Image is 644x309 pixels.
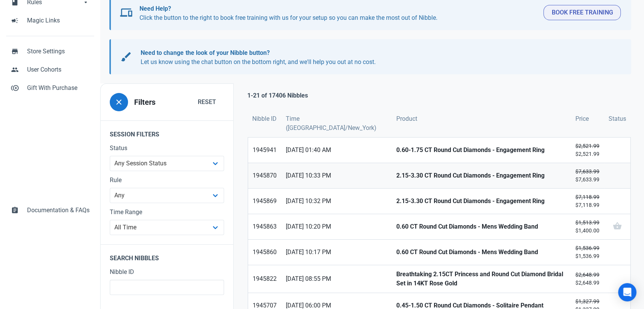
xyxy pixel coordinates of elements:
[571,138,604,163] a: $2,521.99$2,521.99
[286,274,387,283] span: [DATE] 08:55 PM
[286,248,387,257] span: [DATE] 10:17 PM
[281,138,391,163] a: [DATE] 01:40 AM
[571,214,604,239] a: $1,513.99$1,400.00
[575,168,599,184] small: $7,633.99
[11,16,19,24] span: campaign
[248,189,281,214] a: 1945869
[575,245,599,251] s: $1,536.99
[575,219,599,235] small: $1,400.00
[27,206,90,215] span: Documentation & FAQs
[11,47,19,54] span: store
[6,79,94,97] a: control_point_duplicateGift With Purchase
[575,219,599,226] s: $1,513.99
[396,114,417,123] span: Product
[248,265,281,293] a: 1945822
[27,16,90,25] span: Magic Links
[281,189,391,214] a: [DATE] 10:32 PM
[391,189,571,214] a: 2.15-3.30 CT Round Cut Diamonds - Engagement Ring
[286,171,387,180] span: [DATE] 10:33 PM
[110,144,224,153] label: Status
[575,298,599,304] s: $1,327.99
[396,248,566,257] strong: 0.60 CT Round Cut Diamonds - Mens Wedding Band
[6,11,94,30] a: campaignMagic Links
[543,5,621,20] button: Book Free Training
[134,98,155,107] h3: Filters
[101,244,233,267] legend: Search Nibbles
[575,272,599,278] s: $2,648.99
[575,194,599,200] s: $7,118.99
[110,208,224,217] label: Time Range
[391,214,571,239] a: 0.60 CT Round Cut Diamonds - Mens Wedding Band
[141,48,613,67] p: Let us know using the chat button on the bottom right, and we'll help you out at no cost.
[27,47,90,56] span: Store Settings
[551,8,613,17] span: Book Free Training
[575,114,589,123] span: Price
[571,163,604,188] a: $7,633.99$7,633.99
[11,65,19,73] span: people
[612,221,622,231] span: shopping_basket
[396,146,566,155] strong: 0.60-1.75 CT Round Cut Diamonds - Engagement Ring
[110,176,224,185] label: Rule
[575,271,599,287] small: $2,648.99
[6,61,94,79] a: peopleUser Cohorts
[391,138,571,163] a: 0.60-1.75 CT Round Cut Diamonds - Engagement Ring
[286,197,387,206] span: [DATE] 10:32 PM
[248,240,281,265] a: 1945860
[281,240,391,265] a: [DATE] 10:17 PM
[27,83,90,93] span: Gift With Purchase
[247,91,308,100] p: 1-21 of 17406 Nibbles
[571,240,604,265] a: $1,536.99$1,536.99
[391,265,571,293] a: Breathtaking 2.15CT Princess and Round Cut Diamond Bridal Set in 14KT Rose Gold
[101,120,233,144] legend: Session Filters
[286,222,387,231] span: [DATE] 10:20 PM
[281,214,391,239] a: [DATE] 10:20 PM
[141,49,269,56] b: Need to change the look of your Nibble button?
[391,163,571,188] a: 2.15-3.30 CT Round Cut Diamonds - Engagement Ring
[396,222,566,231] strong: 0.60 CT Round Cut Diamonds - Mens Wedding Band
[571,189,604,214] a: $7,118.99$7,118.99
[198,98,216,107] span: Reset
[248,214,281,239] a: 1945863
[575,244,599,260] small: $1,536.99
[609,114,626,123] span: Status
[248,138,281,163] a: 1945941
[575,193,599,209] small: $7,118.99
[139,5,171,12] b: Need Help?
[139,4,538,22] p: Click the button to the right to book free training with us for your setup so you can make the mo...
[27,65,90,74] span: User Cohorts
[11,206,19,213] span: assignment
[281,265,391,293] a: [DATE] 08:55 PM
[286,146,387,155] span: [DATE] 01:40 AM
[281,163,391,188] a: [DATE] 10:33 PM
[575,142,599,158] small: $2,521.99
[604,214,630,239] a: shopping_basket
[286,114,387,133] span: Time ([GEOGRAPHIC_DATA]/New_York)
[120,51,132,63] span: brush
[248,163,281,188] a: 1945870
[618,283,636,301] div: Open Intercom Messenger
[575,168,599,175] s: $7,633.99
[391,240,571,265] a: 0.60 CT Round Cut Diamonds - Mens Wedding Band
[6,201,94,219] a: assignmentDocumentation & FAQs
[396,171,566,180] strong: 2.15-3.30 CT Round Cut Diamonds - Engagement Ring
[120,6,132,19] span: devices
[252,114,277,123] span: Nibble ID
[190,94,224,110] button: Reset
[575,143,599,149] s: $2,521.99
[396,197,566,206] strong: 2.15-3.30 CT Round Cut Diamonds - Engagement Ring
[571,265,604,293] a: $2,648.99$2,648.99
[110,267,224,277] label: Nibble ID
[6,42,94,61] a: storeStore Settings
[114,98,123,107] span: close
[110,93,128,111] button: close
[11,83,19,91] span: control_point_duplicate
[396,270,566,288] strong: Breathtaking 2.15CT Princess and Round Cut Diamond Bridal Set in 14KT Rose Gold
